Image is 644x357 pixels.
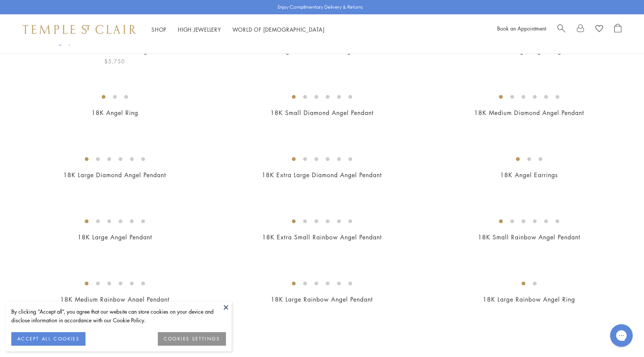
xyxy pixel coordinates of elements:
a: 18K Large Diamond Pavé Angel Pendant [262,47,381,55]
a: Open Shopping Bag [614,24,621,35]
div: By clicking “Accept all”, you agree that our website can store cookies on your device and disclos... [11,307,226,325]
button: ACCEPT ALL COOKIES [11,332,85,346]
a: 18K Small Rainbow Angel Pendant [478,233,580,241]
a: 18K Angel Earrings [500,171,558,179]
img: Temple St. Clair [23,25,136,34]
nav: Main navigation [151,25,325,34]
a: Book an Appointment [497,25,546,32]
p: Enjoy Complimentary Delivery & Returns [278,3,363,11]
a: 18K Medium Diamond Angel Pendant [474,109,584,117]
a: 18K Small Diamond Angel Pendant [270,109,374,117]
a: 18K Extra Small Rainbow Angel Pendant [262,233,382,241]
a: ShopShop [151,26,166,33]
a: 18K Large Rainbow Angel Ring [483,295,575,303]
a: 18K Large Diamond Angel Pendant [63,171,166,179]
a: Search [557,24,565,35]
a: 18K Large Angel Ring [497,47,562,55]
button: COOKIES SETTINGS [158,332,226,346]
a: 18K Extra Large Diamond Angel Pendant [262,171,382,179]
a: 18K Medium Diamond Pavé Angel Pendant [52,47,178,55]
a: High JewelleryHigh Jewellery [178,26,221,33]
a: 18K Angel Ring [92,109,138,117]
a: 18K Large Angel Pendant [78,233,152,241]
a: View Wishlist [595,24,603,35]
span: $5,750 [104,57,125,66]
iframe: Gorgias live chat messenger [606,322,636,349]
a: World of [DEMOGRAPHIC_DATA]World of [DEMOGRAPHIC_DATA] [232,26,325,33]
a: 18K Medium Rainbow Angel Pendant [60,295,169,303]
a: 18K Large Rainbow Angel Pendant [271,295,373,303]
